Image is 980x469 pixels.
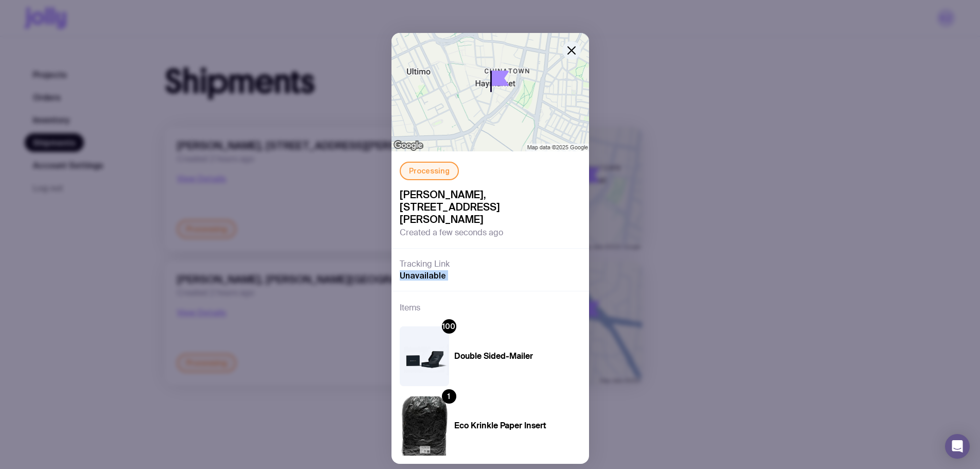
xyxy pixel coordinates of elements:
h4: Double Sided-Mailer [454,351,546,361]
div: 100 [442,319,456,334]
div: 1 [442,389,456,404]
span: Created a few seconds ago [400,228,503,238]
h4: Eco Krinkle Paper Insert [454,421,546,431]
h3: Items [400,302,420,314]
img: staticmap [391,33,589,151]
h3: Tracking Link [400,259,450,269]
span: Unavailable [400,270,446,281]
div: Processing [400,162,459,180]
div: Open Intercom Messenger [945,434,970,459]
span: [PERSON_NAME], [STREET_ADDRESS][PERSON_NAME] [400,188,581,225]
